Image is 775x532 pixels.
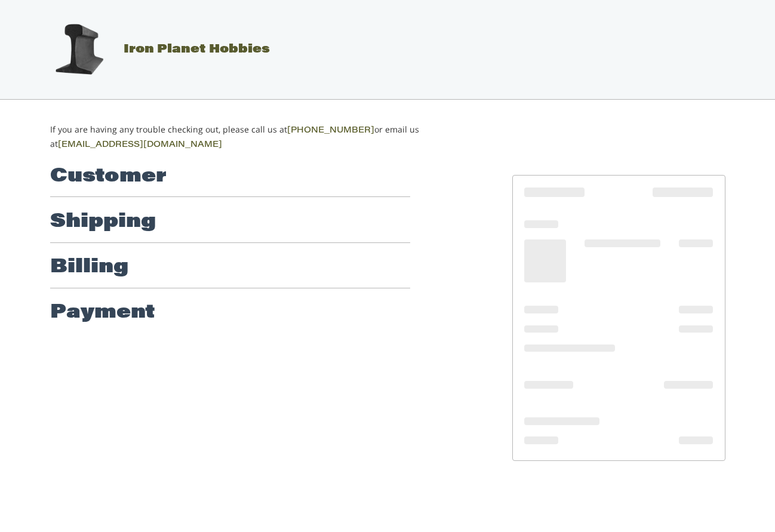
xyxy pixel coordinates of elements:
a: [EMAIL_ADDRESS][DOMAIN_NAME] [58,141,222,149]
a: [PHONE_NUMBER] [287,127,374,135]
p: If you are having any trouble checking out, please call us at or email us at [50,123,457,152]
a: Iron Planet Hobbies [37,44,270,56]
h2: Customer [50,165,167,189]
img: Iron Planet Hobbies [49,20,109,79]
h2: Shipping [50,210,156,234]
span: Iron Planet Hobbies [124,44,270,56]
h2: Payment [50,301,155,325]
h2: Billing [50,256,128,279]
